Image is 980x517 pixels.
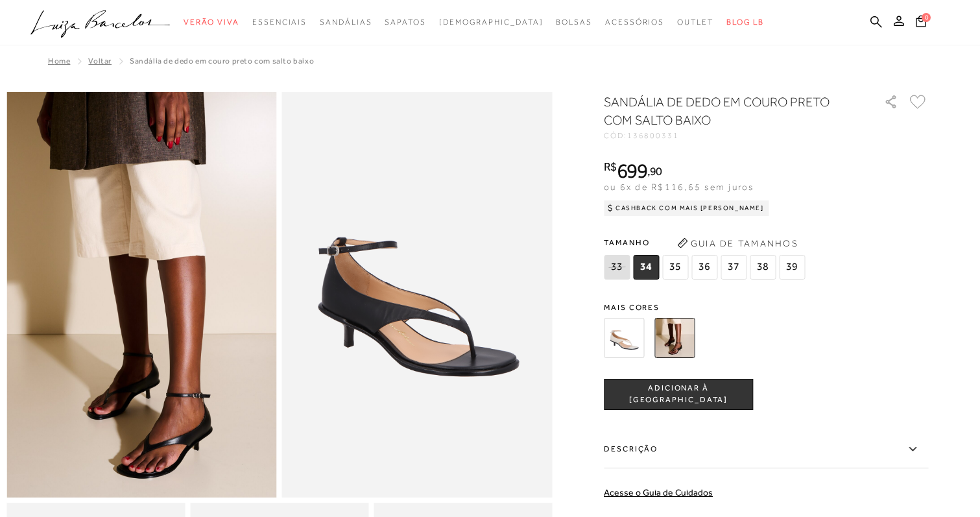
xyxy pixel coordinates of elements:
div: CÓD: [604,132,863,139]
a: Home [48,56,70,66]
div: Cashback com Mais [PERSON_NAME] [604,200,769,216]
img: SANDÁLIA DE DEDO EM COURO PRETO COM SALTO BAIXO [654,318,695,358]
span: Acessórios [605,18,664,27]
a: categoryNavScreenReaderText [605,10,664,34]
a: categoryNavScreenReaderText [677,10,713,34]
span: Outlet [677,18,713,27]
span: SANDÁLIA DE DEDO EM COURO PRETO COM SALTO BAIXO [130,56,314,66]
a: Voltar [88,56,112,66]
a: categoryNavScreenReaderText [385,10,425,34]
span: 36 [691,255,717,280]
span: 699 [617,159,647,182]
span: Bolsas [556,18,592,27]
span: BLOG LB [726,18,764,27]
span: Verão Viva [184,18,239,27]
h1: SANDÁLIA DE DEDO EM COURO PRETO COM SALTO BAIXO [604,93,847,129]
span: Sapatos [385,18,425,27]
button: ADICIONAR À [GEOGRAPHIC_DATA] [604,379,753,410]
i: , [647,165,662,177]
span: Essenciais [252,18,307,27]
span: 38 [750,255,776,280]
span: 136800331 [627,131,679,140]
a: categoryNavScreenReaderText [556,10,592,34]
span: Sandálias [320,18,372,27]
img: image [282,92,553,498]
a: categoryNavScreenReaderText [320,10,372,34]
span: 90 [650,164,662,178]
span: 37 [721,255,747,280]
span: ADICIONAR À [GEOGRAPHIC_DATA] [604,383,752,405]
a: categoryNavScreenReaderText [184,10,239,34]
span: 0 [922,13,931,22]
label: Descrição [604,431,928,468]
a: BLOG LB [726,10,764,34]
span: 35 [662,255,688,280]
span: Mais cores [604,304,928,311]
span: Tamanho [604,233,808,252]
button: 0 [912,14,930,32]
img: image [6,92,277,498]
a: categoryNavScreenReaderText [252,10,307,34]
span: 39 [779,255,805,280]
span: ou 6x de R$116,65 sem juros [604,182,754,192]
span: 33 [604,255,630,280]
a: noSubCategoriesText [439,10,544,34]
button: Guia de Tamanhos [673,233,802,254]
a: Acesse o Guia de Cuidados [604,487,713,498]
span: 34 [633,255,659,280]
i: R$ [604,161,617,173]
span: [DEMOGRAPHIC_DATA] [439,18,544,27]
img: SANDÁLIA DE DEDO EM COURO OFF WHITE COM SALTO BAIXO [604,318,644,358]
